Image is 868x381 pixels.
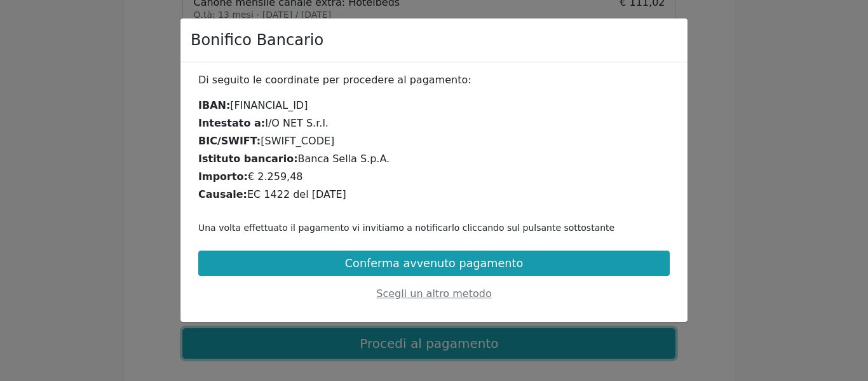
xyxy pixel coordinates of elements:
[198,151,670,167] div: Banca Sella S.p.A.
[191,29,323,52] h4: Bonifico Bancario
[198,98,670,113] div: [FINANCIAL_ID]
[198,251,670,276] button: Conferma avvenuto pagamento
[198,286,670,301] div: Scegli un altro metodo
[198,73,670,88] div: Di seguito le coordinate per procedere al pagamento:
[198,135,261,147] b: BIC/SWIFT:
[198,170,248,183] b: Importo:
[198,187,670,202] div: EC 1422 del [DATE]
[198,223,614,233] small: Una volta effettuato il pagamento vi invitiamo a notificarlo cliccando sul pulsante sottostante
[198,153,298,165] b: Istituto bancario:
[198,117,265,129] b: Intestato a:
[198,169,670,184] div: € 2.259,48
[198,188,247,200] b: Causale:
[198,134,670,149] div: [SWIFT_CODE]
[198,99,230,111] b: IBAN:
[198,116,670,131] div: I/O NET S.r.l.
